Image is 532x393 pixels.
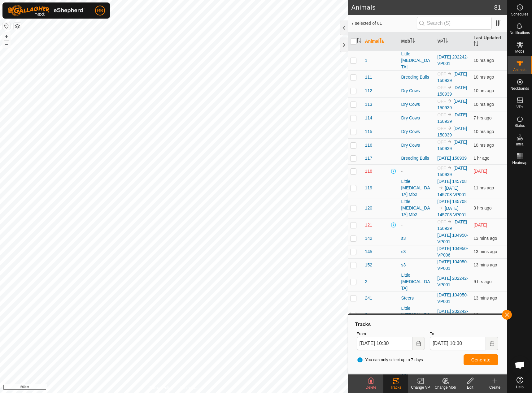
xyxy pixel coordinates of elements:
a: [DATE] 145708-VP001 [437,186,466,197]
span: 13 Oct 2025, 12:58 am [473,143,494,148]
p-sorticon: Activate to sort [443,39,448,44]
div: Breeding Bulls [401,74,432,80]
span: 145 [365,248,372,255]
p-sorticon: Activate to sort [379,39,384,44]
div: Dry Cows [401,115,432,121]
div: Little [MEDICAL_DATA] [401,51,432,70]
div: s3 [401,262,432,268]
span: OFF [437,99,446,104]
a: [DATE] 104950-VP001 [437,259,468,271]
span: 13 Oct 2025, 11:03 am [473,236,497,241]
span: OFF [437,166,446,171]
span: 13 Oct 2025, 11:03 am [473,296,497,300]
a: [DATE] 150939 [437,99,467,110]
div: s3 [401,248,432,255]
div: Steers [401,295,432,301]
a: Contact Us [180,385,198,391]
span: Infra [516,142,523,146]
a: [DATE] 202242-VP001 [437,309,468,320]
div: Open chat [511,356,529,374]
span: 11 Oct 2025, 4:49 pm [473,169,487,174]
span: Schedules [511,12,528,16]
div: Dry Cows [401,128,432,135]
span: 111 [365,74,372,80]
a: [DATE] 202242-VP001 [437,276,468,287]
span: Generate [471,357,491,362]
button: Choose Date [412,337,425,350]
span: Animals [513,68,526,72]
span: 142 [365,235,372,242]
p-sorticon: Activate to sort [356,39,361,44]
span: Heatmap [512,161,527,165]
img: to [447,112,452,117]
span: 13 Oct 2025, 12:58 am [473,75,494,80]
img: to [447,165,452,170]
span: 13 Oct 2025, 12:58 am [473,129,494,134]
span: Notifications [510,31,530,35]
span: 118 [365,168,372,175]
span: Mobs [515,50,524,53]
div: Tracks [383,385,408,390]
p-sorticon: Activate to sort [473,42,478,47]
th: Mob [399,32,435,51]
a: [DATE] 104950-VP001 [437,233,468,244]
img: to [447,126,452,131]
img: to [447,139,452,144]
span: 114 [365,115,372,121]
button: Choose Date [486,337,498,350]
a: [DATE] 150939 [437,156,467,161]
img: Gallagher Logo [7,5,85,16]
a: [DATE] 202242-VP001 [437,54,468,66]
img: to [447,85,452,90]
span: You can only select up to 7 days [357,357,423,363]
span: OFF [437,219,446,224]
span: 241 [365,295,372,301]
a: [DATE] 150939 [437,140,467,151]
a: [DATE] 150939 [437,219,467,231]
div: s3 [401,235,432,242]
span: 13 Oct 2025, 12:58 am [473,88,494,93]
div: Little [MEDICAL_DATA] [401,305,432,325]
span: OFF [437,112,446,117]
a: Privacy Policy [149,385,172,391]
span: 13 Oct 2025, 11:03 am [473,249,497,254]
h2: Animals [351,4,494,11]
span: OFF [437,126,446,131]
img: to [438,185,443,190]
span: 13 Oct 2025, 12:34 am [473,58,494,63]
span: 81 [494,3,501,12]
span: Delete [366,385,377,390]
span: 121 [365,222,372,228]
img: to [438,205,443,210]
div: Change Mob [433,385,458,390]
span: 13 Oct 2025, 4:04 am [473,115,491,120]
img: to [447,219,452,224]
span: 120 [365,205,372,211]
img: to [447,98,452,103]
a: [DATE] 145708 [437,179,467,184]
a: [DATE] 150939 [437,126,467,137]
span: OFF [437,85,446,90]
p-sorticon: Activate to sort [410,39,415,44]
button: + [3,32,10,40]
span: 13 Oct 2025, 1:34 am [473,279,491,284]
button: Map Layers [14,23,21,30]
span: OFF [437,71,446,76]
label: To [430,331,498,337]
span: 13 Oct 2025, 7:34 am [473,205,491,210]
div: Dry Cows [401,142,432,149]
img: to [447,71,452,76]
a: Help [508,374,532,391]
span: Help [516,385,524,389]
span: 152 [365,262,372,268]
a: [DATE] 145708-VP001 [437,206,466,217]
div: Little [MEDICAL_DATA] [401,272,432,292]
a: [DATE] 104950-VP001 [437,292,468,304]
button: – [3,41,10,48]
div: Little [MEDICAL_DATA] Mb2 [401,198,432,218]
span: 13 Oct 2025, 12:04 am [473,185,494,190]
div: Edit [458,385,482,390]
th: Animal [363,32,399,51]
span: Status [514,124,525,127]
span: Neckbands [510,87,529,90]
